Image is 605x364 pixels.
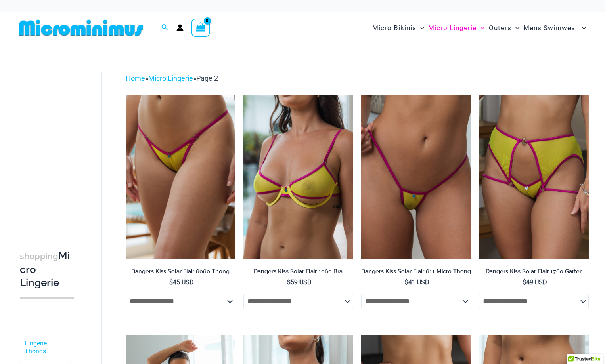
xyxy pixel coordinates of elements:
h2: Dangers Kiss Solar Flair 6060 Thong [126,268,235,275]
a: View Shopping Cart, empty [191,19,210,37]
a: Micro BikinisMenu ToggleMenu Toggle [370,16,426,40]
bdi: 45 USD [169,278,194,286]
h2: Dangers Kiss Solar Flair 1060 Bra [243,268,353,275]
a: Lingerie Thongs [25,339,65,356]
span: $ [287,278,291,286]
a: Dangers Kiss Solar Flair 6060 Thong 01Dangers Kiss Solar Flair 6060 Thong 02Dangers Kiss Solar Fl... [126,95,235,259]
a: Dangers Kiss Solar Flair 611 Micro 01Dangers Kiss Solar Flair 611 Micro 02Dangers Kiss Solar Flai... [361,95,471,259]
bdi: 41 USD [405,278,429,286]
span: Menu Toggle [511,18,519,38]
span: $ [405,278,408,286]
a: Home [126,74,145,82]
span: $ [523,278,526,286]
a: Search icon link [161,23,168,33]
a: Micro LingerieMenu ToggleMenu Toggle [426,16,486,40]
span: » » [126,74,218,82]
img: Dangers Kiss Solar Flair 611 Micro 01 [361,95,471,259]
a: Dangers Kiss Solar Flair 1060 Bra 01Dangers Kiss Solar Flair 1060 Bra 02Dangers Kiss Solar Flair ... [243,95,353,259]
img: Dangers Kiss Solar Flair 6060 Thong 01 [126,95,235,259]
img: Dangers Kiss Solar Flair 6060 Thong 1760 Garter 03 [479,95,589,259]
h2: Dangers Kiss Solar Flair 1760 Garter [479,268,589,275]
a: Dangers Kiss Solar Flair 611 Micro Thong [361,268,471,278]
a: Account icon link [176,24,184,31]
span: Micro Bikinis [372,18,416,38]
h2: Dangers Kiss Solar Flair 611 Micro Thong [361,268,471,275]
a: Micro Lingerie [148,74,193,82]
span: Menu Toggle [416,18,424,38]
a: Dangers Kiss Solar Flair 6060 Thong [126,268,235,278]
nav: Site Navigation [369,15,589,41]
a: OutersMenu ToggleMenu Toggle [487,16,521,40]
span: shopping [20,251,58,261]
span: Mens Swimwear [523,18,578,38]
bdi: 49 USD [523,278,547,286]
iframe: TrustedSite Certified [20,66,91,225]
span: $ [169,278,173,286]
span: Menu Toggle [578,18,586,38]
img: Dangers Kiss Solar Flair 1060 Bra 01 [243,95,353,259]
a: Dangers Kiss Solar Flair 1060 Bra [243,268,353,278]
span: Page 2 [196,74,218,82]
a: Dangers Kiss Solar Flair 6060 Thong 1760 Garter 03Dangers Kiss Solar Flair 6060 Thong 1760 Garter... [479,95,589,259]
a: Dangers Kiss Solar Flair 1760 Garter [479,268,589,278]
img: MM SHOP LOGO FLAT [16,19,146,37]
span: Micro Lingerie [428,18,477,38]
bdi: 59 USD [287,278,312,286]
a: Mens SwimwearMenu ToggleMenu Toggle [521,16,588,40]
span: Menu Toggle [477,18,484,38]
span: Outers [489,18,511,38]
h3: Micro Lingerie [20,249,74,290]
